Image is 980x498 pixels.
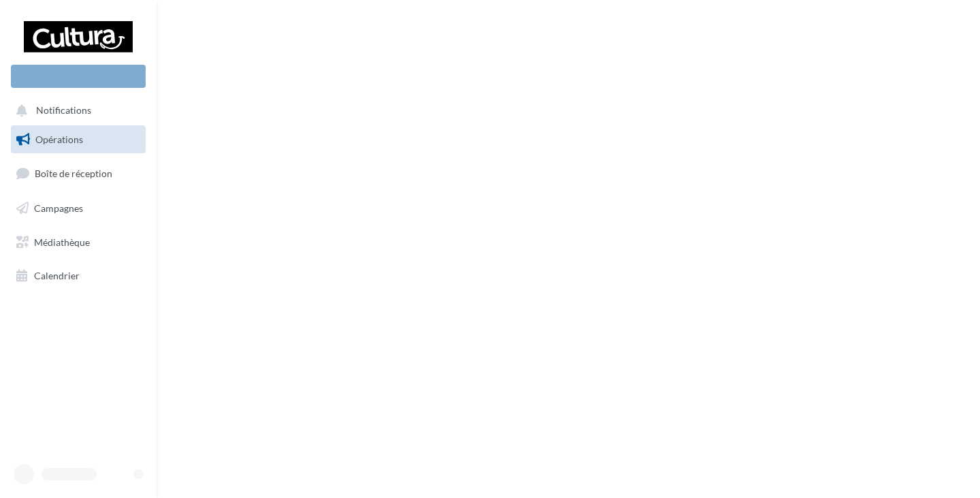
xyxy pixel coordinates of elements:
[35,134,83,145] span: Opérations
[8,228,148,257] a: Médiathèque
[8,194,148,223] a: Campagnes
[8,125,148,154] a: Opérations
[34,236,90,247] span: Médiathèque
[35,168,112,179] span: Boîte de réception
[8,159,148,188] a: Boîte de réception
[34,270,80,281] span: Calendrier
[11,65,146,88] div: Nouvelle campagne
[36,105,91,116] span: Notifications
[34,202,83,214] span: Campagnes
[8,262,148,290] a: Calendrier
